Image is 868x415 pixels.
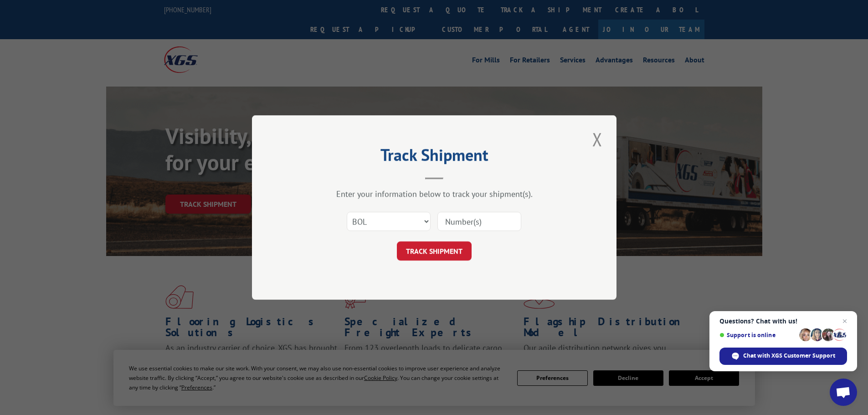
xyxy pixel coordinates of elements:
[590,127,605,152] button: Close modal
[437,212,521,231] input: Number(s)
[298,149,571,166] h2: Track Shipment
[719,318,847,325] span: Questions? Chat with us!
[830,379,857,406] a: Open chat
[719,332,796,338] span: Support is online
[743,352,835,360] span: Chat with XGS Customer Support
[719,348,847,365] span: Chat with XGS Customer Support
[397,241,472,261] button: TRACK SHIPMENT
[298,189,571,199] div: Enter your information below to track your shipment(s).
